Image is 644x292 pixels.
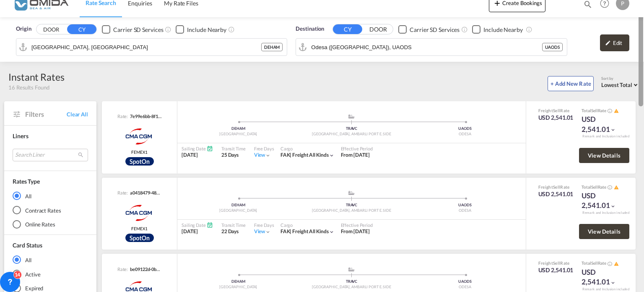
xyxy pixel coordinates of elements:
button: icon-alert [613,260,619,267]
div: Rollable available [125,157,154,166]
span: From [DATE] [341,228,370,234]
div: USD 2,541.01 [582,191,623,211]
div: UAODS [408,203,522,208]
div: TRAVC [295,126,408,132]
md-icon: icon-alert [614,108,619,113]
div: 25 Days [221,152,246,159]
md-radio-button: Active [13,270,88,278]
div: USD 2,541.01 [538,266,574,274]
div: [GEOGRAPHIC_DATA], AMBARLI PORT E. SIDE [295,208,408,213]
span: View Details [588,228,621,235]
button: DOOR [36,25,66,34]
md-icon: Unchecked: Search for CY (Container Yard) services for all selected carriers.Checked : Search for... [461,26,468,33]
button: CY [333,24,362,34]
md-icon: icon-chevron-down [265,153,271,158]
div: UAODS [408,279,522,284]
div: From 20 Jul 2025 [341,228,370,235]
button: + Add New Rate [548,76,594,91]
div: Remark and Inclusion included [576,287,636,292]
div: Sort by [601,76,640,82]
md-radio-button: All [13,192,88,200]
div: a0418479-485f-433d-a703-c75cd54e0623.96df97e3-f989-3c60-ab86-2981860fe73d [128,189,161,196]
div: USD 2,541.01 [582,267,623,287]
button: View Details [579,224,629,239]
md-checkbox: Checkbox No Ink [102,25,163,34]
div: Viewicon-chevron-down [254,152,271,159]
md-icon: assets/icons/custom/ship-fill.svg [346,114,356,118]
md-icon: icon-chevron-down [329,229,335,235]
div: be09122d-0b65-40d2-92c2-6eb67116193f.6ef243a1-05d8-3e6e-8aa7-5b37f7dc60d7 [128,266,161,272]
span: View Details [588,152,621,159]
span: | [290,152,291,158]
div: Free Days [254,222,274,228]
button: icon-alert [613,108,619,114]
div: freight all kinds [280,228,329,235]
md-input-container: Odesa (Odessa), UAODS [296,39,566,55]
md-radio-button: Online Rates [13,220,88,229]
div: Transit Time [221,145,246,152]
img: CMACGM Spot [118,126,161,147]
div: freight all kinds [280,152,329,159]
div: Cargo [280,145,335,152]
div: Remark and Inclusion included [576,134,636,139]
div: Sailing Date [182,222,213,228]
button: Spot Rates are dynamic & can fluctuate with time [606,108,612,114]
span: Rate: [117,266,128,272]
div: 7e99e6bb-8f16-4b94-8f45-6f1cf1bd2f9a.534110cf-285d-3d3e-b936-0aa2f945314a [128,113,161,119]
div: Freight Rate [538,184,574,190]
div: Sailing Date [182,145,213,152]
input: Search by Port [311,41,542,53]
md-icon: icon-chevron-down [265,229,271,235]
md-checkbox: Checkbox No Ink [176,25,226,34]
span: Clear All [67,110,88,118]
span: | [290,228,291,234]
div: DEHAM [182,126,295,132]
div: ODESA [408,208,522,213]
span: Rate: [117,113,128,119]
div: USD 2,541.01 [582,114,623,134]
span: Rate: [117,189,128,196]
span: Origin [16,25,31,33]
div: Freight Rate [538,108,574,113]
button: Spot Rates are dynamic & can fluctuate with time [606,184,612,190]
md-radio-button: Contract Rates [13,206,88,214]
div: Carrier SD Services [113,26,163,34]
div: Total Rate [582,260,623,267]
div: ODESA [408,284,522,290]
span: FEMEX1 [131,226,147,231]
button: CY [67,24,96,34]
div: [DATE] [182,152,213,159]
md-icon: Unchecked: Search for CY (Container Yard) services for all selected carriers.Checked : Search for... [165,26,171,33]
md-icon: Schedules Available [207,145,213,152]
div: Freight Rate [538,260,574,266]
md-icon: icon-alert [614,185,619,190]
span: Filters [25,110,67,119]
md-icon: icon-pencil [605,40,611,46]
div: Card Status [13,241,42,250]
div: Carrier SD Services [410,26,460,34]
button: View Details [579,148,629,163]
span: From [DATE] [341,152,370,158]
div: From 12 Aug 2025 [341,152,370,159]
md-icon: icon-chevron-down [610,127,616,133]
div: Effective Period [341,145,373,152]
div: Viewicon-chevron-down [254,228,271,235]
div: [GEOGRAPHIC_DATA], AMBARLI PORT E. SIDE [295,132,408,137]
span: Liners [13,132,28,139]
div: Instant Rates [8,70,65,84]
div: Include Nearby [483,26,523,34]
span: FEMEX1 [131,149,147,155]
div: [GEOGRAPHIC_DATA] [182,208,295,213]
div: Rollable available [125,234,154,242]
span: Sell [591,260,598,266]
div: USD 2,541.01 [538,113,574,122]
md-checkbox: Checkbox No Ink [472,25,523,34]
span: Sell [553,260,560,266]
div: [GEOGRAPHIC_DATA] [182,284,295,290]
md-icon: Unchecked: Ignores neighbouring ports when fetching rates.Checked : Includes neighbouring ports w... [228,26,235,33]
div: UAODS [408,126,522,132]
md-icon: icon-chevron-down [610,203,616,209]
div: Rates Type [13,177,40,186]
md-icon: assets/icons/custom/ship-fill.svg [346,191,356,195]
button: DOOR [364,25,393,34]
